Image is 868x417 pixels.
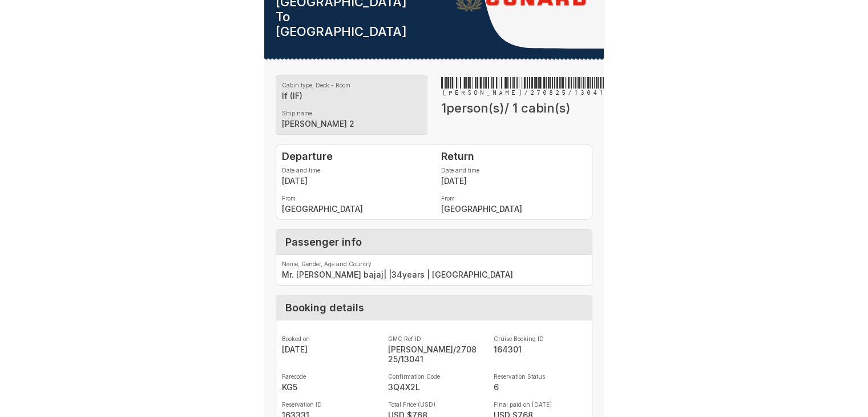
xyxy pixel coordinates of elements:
[282,270,586,279] strong: Mr. [PERSON_NAME] bajaj | | 34 years | [GEOGRAPHIC_DATA]
[282,195,427,202] label: From
[388,344,481,364] strong: [PERSON_NAME]/270825/13041
[441,176,587,186] strong: [DATE]
[282,110,421,117] label: Ship name
[282,204,427,214] strong: [GEOGRAPHIC_DATA]
[282,344,374,354] strong: [DATE]
[494,401,586,408] label: Final paid on [DATE]
[282,82,421,89] label: Cabin type, Deck - Room
[441,195,587,202] label: From
[388,335,481,342] label: GMC Ref ID
[282,260,586,267] label: Name, Gender, Age and Country
[388,373,481,380] label: Confirmation Code
[282,382,374,392] strong: KG5
[494,382,586,392] strong: 6
[494,335,586,342] label: Cruise Booking ID
[276,295,592,320] div: Booking details
[441,101,571,115] span: 1 person(s)/ 1 cabin(s)
[282,167,427,174] label: Date and time
[282,373,374,380] label: Farecode
[441,204,587,214] strong: [GEOGRAPHIC_DATA]
[388,382,481,392] strong: 3Q4X2L
[441,150,587,162] h4: Return
[282,176,427,186] strong: [DATE]
[388,401,481,408] label: Total Price (USD)
[276,230,592,255] div: Passenger info
[494,373,586,380] label: Reservation Status
[282,91,421,101] strong: If (IF)
[441,167,587,174] label: Date and time
[441,75,593,98] h3: [PERSON_NAME]/270825/13041
[282,119,421,129] strong: [PERSON_NAME] 2
[282,335,374,342] label: Booked on
[282,401,374,408] label: Reservation ID
[282,150,427,162] h4: Departure
[494,344,586,354] strong: 164301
